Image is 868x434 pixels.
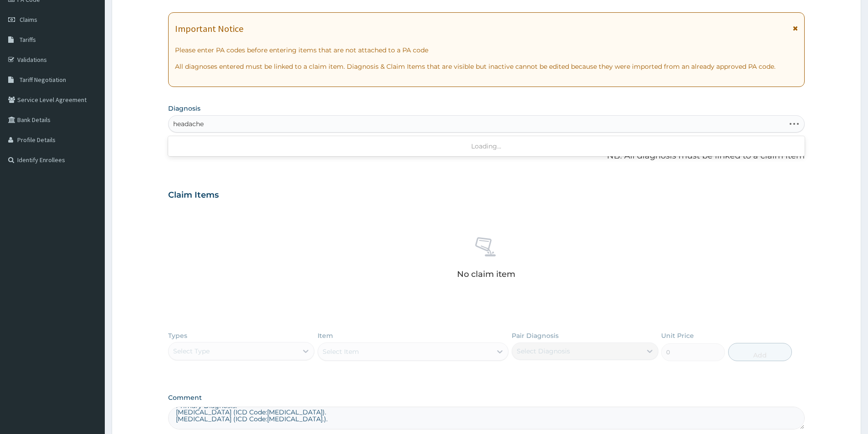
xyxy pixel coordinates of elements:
p: No claim item [457,270,515,279]
span: Tariffs [20,36,36,44]
p: All diagnoses entered must be linked to a claim item. Diagnosis & Claim Items that are visible bu... [175,62,798,71]
h1: Important Notice [175,24,243,34]
span: Tariff Negotiation [20,76,66,84]
p: Please enter PA codes before entering items that are not attached to a PA code [175,46,798,55]
h3: Claim Items [168,190,219,200]
label: Diagnosis [168,104,200,113]
label: Comment [168,394,805,402]
div: Loading... [168,138,805,154]
span: Claims [20,15,37,24]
